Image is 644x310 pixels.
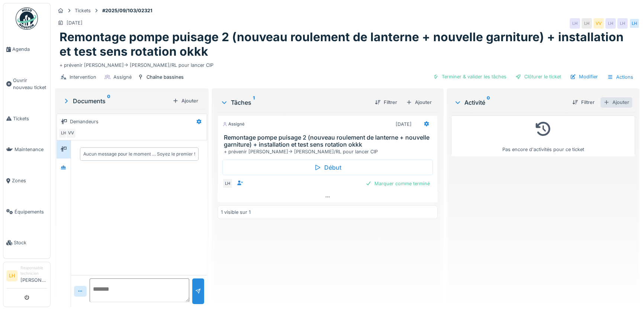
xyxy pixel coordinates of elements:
[75,7,91,14] div: Tickets
[13,77,47,91] span: Ouvrir nouveau ticket
[3,134,50,165] a: Maintenance
[170,96,201,106] div: Ajouter
[372,97,400,107] div: Filtrer
[454,98,566,107] div: Activité
[456,119,630,153] div: Pas encore d'activités pour ce ticket
[58,128,69,138] div: LH
[222,178,233,189] div: LH
[13,115,47,122] span: Tickets
[146,74,184,81] div: Chaîne bassines
[224,134,434,148] h3: Remontage pompe puisage 2 (nouveau roulement de lanterne + nouvelle garniture) + installation et ...
[66,128,76,138] div: VV
[224,148,434,155] div: + prévenir [PERSON_NAME]-> [PERSON_NAME]/RL pour lancer CIP
[487,98,490,107] sup: 0
[617,18,628,29] div: LH
[582,18,592,29] div: LH
[222,160,433,175] div: Début
[3,227,50,258] a: Stock
[629,18,640,29] div: LH
[15,208,47,215] span: Équipements
[222,121,245,127] div: Assigné
[67,19,83,26] div: [DATE]
[12,46,47,53] span: Agenda
[570,18,580,29] div: LH
[113,74,132,81] div: Assigné
[567,72,601,82] div: Modifier
[70,118,99,125] div: Demandeurs
[396,121,412,128] div: [DATE]
[6,265,47,288] a: LH Responsable technicien[PERSON_NAME]
[512,72,564,82] div: Clôturer le ticket
[3,196,50,228] a: Équipements
[220,98,369,107] div: Tâches
[6,270,17,281] li: LH
[3,34,50,65] a: Agenda
[3,103,50,134] a: Tickets
[253,98,255,107] sup: 1
[430,72,509,82] div: Terminer & valider les tâches
[3,65,50,103] a: Ouvrir nouveau ticket
[99,7,155,14] strong: #2025/09/103/02321
[600,97,632,107] div: Ajouter
[107,97,110,105] sup: 0
[593,18,604,29] div: VV
[15,146,47,153] span: Maintenance
[83,151,195,157] div: Aucun message pour le moment … Soyez le premier !
[16,7,38,30] img: Badge_color-CXgf-gQk.svg
[70,74,96,81] div: Intervention
[62,97,170,105] div: Documents
[3,165,50,196] a: Zones
[605,18,616,29] div: LH
[221,209,251,216] div: 1 visible sur 1
[12,177,47,184] span: Zones
[14,239,47,246] span: Stock
[59,59,635,69] div: + prévenir [PERSON_NAME]-> [PERSON_NAME]/RL pour lancer CIP
[20,265,47,287] li: [PERSON_NAME]
[569,97,598,107] div: Filtrer
[59,30,635,59] h1: Remontage pompe puisage 2 (nouveau roulement de lanterne + nouvelle garniture) + installation et ...
[363,179,433,189] div: Marquer comme terminé
[604,72,637,82] div: Actions
[403,97,435,107] div: Ajouter
[20,265,47,277] div: Responsable technicien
